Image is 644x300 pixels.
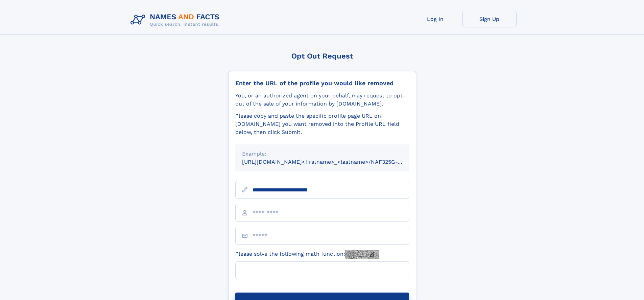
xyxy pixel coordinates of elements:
div: Example: [242,150,402,158]
div: Enter the URL of the profile you would like removed [235,79,409,87]
div: You, or an authorized agent on your behalf, may request to opt-out of the sale of your informatio... [235,92,409,108]
small: [URL][DOMAIN_NAME]<firstname>_<lastname>/NAF325G-xxxxxxxx [242,159,422,165]
a: Log In [408,11,462,27]
a: Sign Up [462,11,517,27]
label: Please solve the following math function: [235,250,379,259]
img: Logo Names and Facts [128,11,225,29]
div: Please copy and paste the specific profile page URL on [DOMAIN_NAME] you want removed into the Pr... [235,112,409,136]
div: Opt Out Request [228,52,416,60]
